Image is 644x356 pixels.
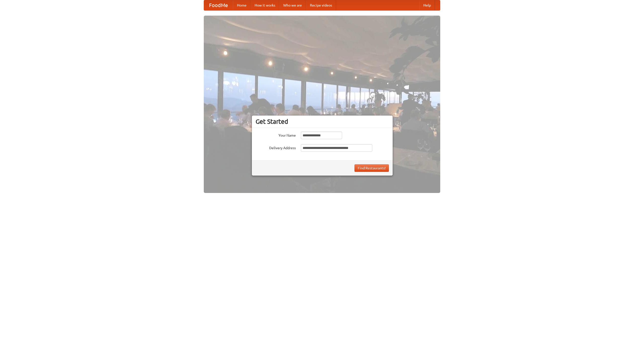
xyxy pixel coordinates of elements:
a: Recipe videos [306,0,336,10]
label: Delivery Address [256,144,296,150]
h3: Get Started [256,118,389,125]
button: Find Restaurants! [354,164,389,172]
label: Your Name [256,132,296,138]
a: FoodMe [204,0,233,10]
a: Who we are [279,0,306,10]
a: Help [419,0,435,10]
a: How it works [251,0,279,10]
a: Home [233,0,251,10]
